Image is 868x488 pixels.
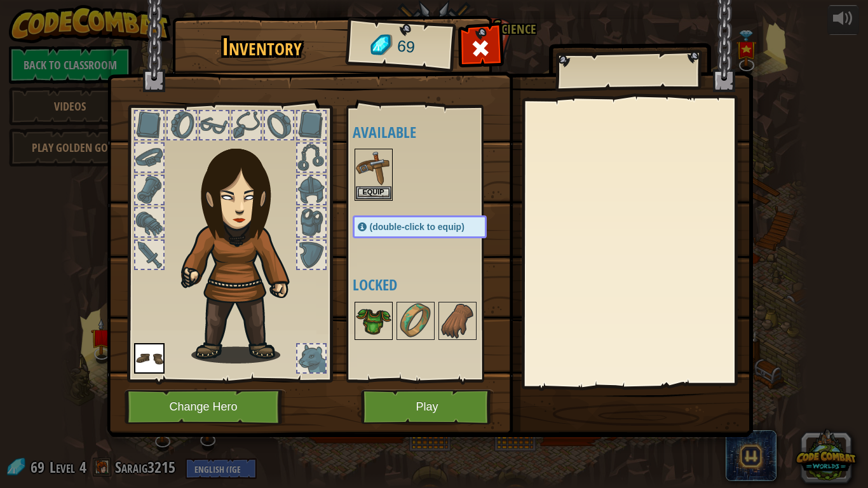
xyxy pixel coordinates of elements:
[175,130,312,363] img: guardian_hair.png
[353,276,512,293] h4: Locked
[356,150,391,186] img: portrait.png
[398,303,433,339] img: portrait.png
[440,303,475,339] img: portrait.png
[356,186,391,200] button: Equip
[125,390,286,424] button: Change Hero
[361,390,494,424] button: Play
[353,124,512,140] h4: Available
[181,34,343,60] h1: Inventory
[356,303,391,339] img: portrait.png
[370,222,465,232] span: (double-click to equip)
[396,35,416,59] span: 69
[134,343,165,374] img: portrait.png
